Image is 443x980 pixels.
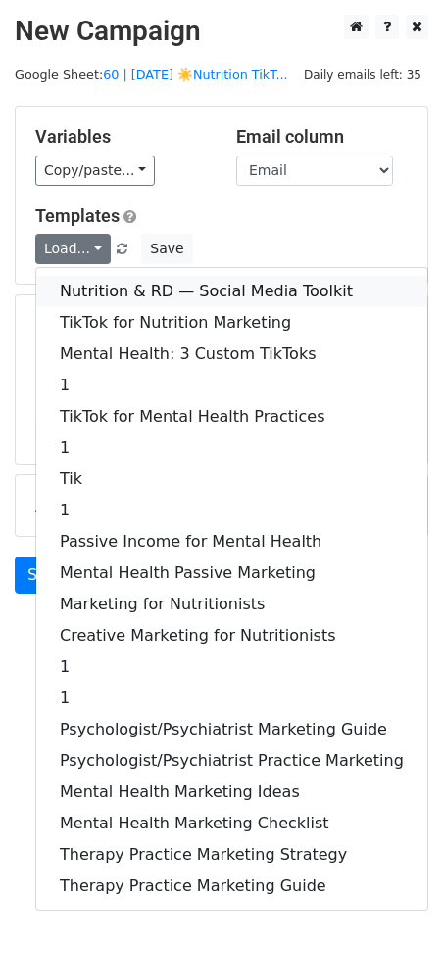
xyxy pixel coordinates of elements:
[36,526,427,557] a: Passive Income for Mental Health
[297,67,428,82] a: Daily emails left: 35
[36,808,427,839] a: Mental Health Marketing Checklist
[36,495,427,526] a: 1
[36,651,427,683] a: 1
[36,307,427,338] a: TikTok for Nutrition Marketing
[36,745,427,777] a: Psychologist/Psychiatrist Practice Marketing
[345,886,443,980] iframe: Chat Widget
[35,234,111,264] a: Load...
[36,683,427,714] a: 1
[15,15,428,48] h2: New Campaign
[141,234,192,264] button: Save
[15,67,288,82] small: Google Sheet:
[36,432,427,464] a: 1
[36,870,427,902] a: Therapy Practice Marketing Guide
[15,557,79,594] a: Send
[103,67,287,82] a: 60 | [DATE] ☀️Nutrition TikT...
[36,589,427,620] a: Marketing for Nutritionists
[36,370,427,401] a: 1
[36,401,427,432] a: TikTok for Mental Health Practices
[36,714,427,745] a: Psychologist/Psychiatrist Marketing Guide
[36,777,427,808] a: Mental Health Marketing Ideas
[36,276,427,307] a: Nutrition & RD — Social Media Toolkit
[36,464,427,495] a: Tik
[36,839,427,870] a: Therapy Practice Marketing Strategy
[36,620,427,651] a: Creative Marketing for Nutritionists
[35,205,120,226] a: Templates
[35,156,155,186] a: Copy/paste...
[36,557,427,589] a: Mental Health Passive Marketing
[35,126,207,148] h5: Variables
[36,338,427,370] a: Mental Health: 3 Custom TikToks
[297,65,428,86] span: Daily emails left: 35
[236,126,408,148] h5: Email column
